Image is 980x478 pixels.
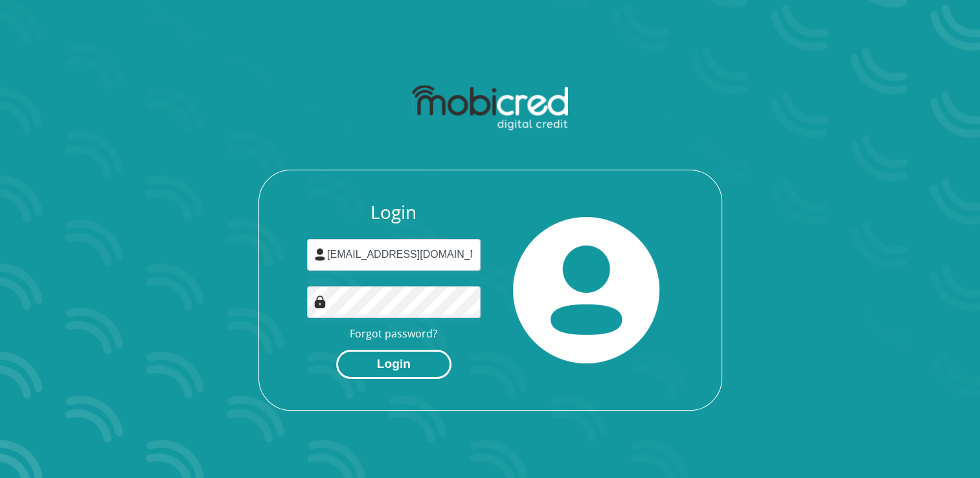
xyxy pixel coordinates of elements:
a: Forgot password? [350,326,437,341]
input: Username [307,239,481,271]
img: mobicred logo [412,85,568,131]
img: user-icon image [313,248,326,261]
button: Login [336,350,451,379]
h3: Login [307,201,481,223]
img: Image [313,295,326,308]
